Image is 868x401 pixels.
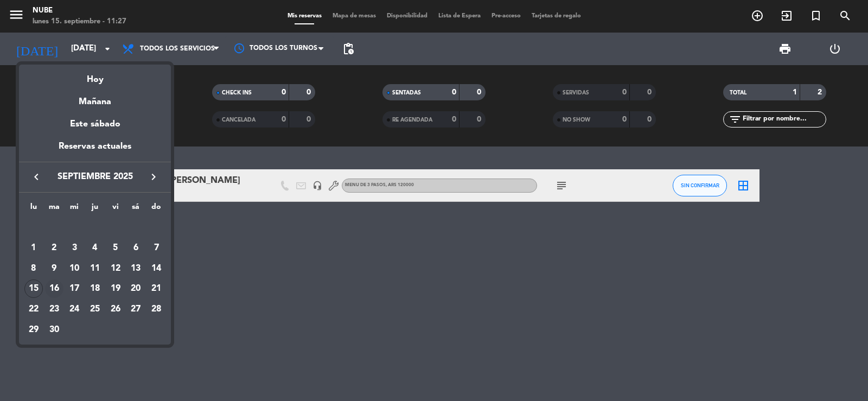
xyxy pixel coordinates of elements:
td: 12 de septiembre de 2025 [105,258,126,279]
td: 7 de septiembre de 2025 [146,238,167,258]
i: keyboard_arrow_left [30,170,43,183]
td: 26 de septiembre de 2025 [105,299,126,320]
div: 9 [45,259,63,278]
div: 3 [65,239,84,257]
td: 9 de septiembre de 2025 [44,258,65,279]
div: 22 [24,300,43,319]
div: 12 [106,259,125,278]
td: 2 de septiembre de 2025 [44,238,65,258]
td: 22 de septiembre de 2025 [23,299,44,320]
td: 10 de septiembre de 2025 [64,258,85,279]
div: 20 [126,279,145,298]
div: Este sábado [19,109,171,139]
div: 16 [45,279,63,298]
div: 29 [24,321,43,339]
td: 20 de septiembre de 2025 [126,278,146,299]
td: 18 de septiembre de 2025 [85,278,105,299]
th: sábado [126,201,146,218]
td: 27 de septiembre de 2025 [126,299,146,320]
div: 26 [106,300,125,319]
th: domingo [146,201,167,218]
button: keyboard_arrow_left [27,170,46,184]
td: 5 de septiembre de 2025 [105,238,126,258]
td: 3 de septiembre de 2025 [64,238,85,258]
div: 14 [147,259,165,278]
div: 13 [126,259,145,278]
div: Mañana [19,87,171,109]
td: 6 de septiembre de 2025 [126,238,146,258]
div: 2 [45,239,63,257]
td: 28 de septiembre de 2025 [146,299,167,320]
div: 30 [45,321,63,339]
th: viernes [105,201,126,218]
td: 8 de septiembre de 2025 [23,258,44,279]
td: 29 de septiembre de 2025 [23,320,44,340]
div: 18 [86,279,104,298]
td: 24 de septiembre de 2025 [64,299,85,320]
div: 15 [24,279,43,298]
div: 5 [106,239,125,257]
td: 13 de septiembre de 2025 [126,258,146,279]
div: 25 [86,300,104,319]
td: 4 de septiembre de 2025 [85,238,105,258]
td: 1 de septiembre de 2025 [23,238,44,258]
th: lunes [23,201,44,218]
div: 21 [147,279,165,298]
div: Hoy [19,65,171,87]
i: keyboard_arrow_right [147,170,160,183]
th: miércoles [64,201,85,218]
div: 28 [147,300,165,319]
th: jueves [85,201,105,218]
div: 11 [86,259,104,278]
th: martes [44,201,65,218]
div: 17 [65,279,84,298]
div: 1 [24,239,43,257]
div: 19 [106,279,125,298]
td: 21 de septiembre de 2025 [146,278,167,299]
div: 6 [126,239,145,257]
span: septiembre 2025 [46,170,144,184]
td: SEP. [23,217,167,238]
td: 16 de septiembre de 2025 [44,278,65,299]
td: 25 de septiembre de 2025 [85,299,105,320]
div: 23 [45,300,63,319]
td: 23 de septiembre de 2025 [44,299,65,320]
td: 11 de septiembre de 2025 [85,258,105,279]
td: 14 de septiembre de 2025 [146,258,167,279]
td: 19 de septiembre de 2025 [105,278,126,299]
td: 15 de septiembre de 2025 [23,278,44,299]
div: 27 [126,300,145,319]
div: 7 [147,239,165,257]
div: 24 [65,300,84,319]
button: keyboard_arrow_right [144,170,163,184]
div: 4 [86,239,104,257]
td: 30 de septiembre de 2025 [44,320,65,340]
div: 10 [65,259,84,278]
td: 17 de septiembre de 2025 [64,278,85,299]
div: Reservas actuales [19,139,171,162]
div: 8 [24,259,43,278]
